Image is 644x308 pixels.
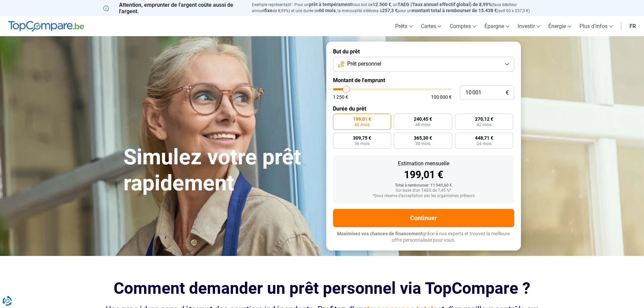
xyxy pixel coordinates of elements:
[347,60,381,68] span: Prêt personnel
[333,48,514,55] label: But du prêt
[264,8,272,13] span: fixe
[575,16,617,36] a: Plus d'infos
[414,136,432,140] span: 365,30 €
[333,105,514,112] label: Durée du prêt
[319,8,336,13] span: 60 mois
[475,117,493,121] span: 270,12 €
[333,77,514,84] label: Montant de l'emprunt
[353,136,371,140] span: 309,75 €
[333,57,514,72] button: Prêt personnel
[625,16,640,36] a: fr
[544,16,575,36] a: Énergie
[415,142,430,146] span: 30 mois
[414,117,432,121] span: 240,45 €
[412,8,497,13] span: montant total à rembourser de 15.438 €
[337,231,423,236] span: Maximisez vos chances de financement
[415,123,430,127] span: 48 mois
[123,144,318,196] h1: Simulez votre prêt rapidement
[353,117,371,121] span: 199,01 €
[8,21,84,32] img: TopCompare
[391,16,417,36] a: Prêts
[252,2,541,14] p: Exemple représentatif : Pour un tous but de , un (taux débiteur annuel de 8,99%) et une durée de ...
[355,142,369,146] span: 36 mois
[382,8,398,13] span: 257,3 €
[103,2,244,15] p: Attention, emprunter de l'argent coûte aussi de l'argent.
[431,95,452,99] span: 100 000 €
[338,183,509,188] div: Total à rembourser: 11 940,60 €
[480,16,514,36] a: Épargne
[373,2,391,7] span: 12.500 €
[309,2,352,7] span: prêt à tempérament
[506,90,509,96] span: €
[103,279,541,298] h2: Comment demander un prêt personnel via TopCompare ?
[355,123,369,127] span: 60 mois
[398,2,492,7] span: TAEG (Taux annuel effectif global) de 8,99%
[338,161,509,166] div: Estimation mensuelle
[475,136,493,140] span: 448,71 €
[333,209,514,227] button: Continuer
[477,142,492,146] span: 24 mois
[477,123,492,127] span: 42 mois
[333,231,514,244] p: grâce à nos experts et trouvez la meilleure offre personnalisée pour vous.
[417,16,446,36] a: Cartes
[333,95,348,99] span: 1 250 €
[338,194,509,198] div: *Sous réserve d'acceptation par les organismes prêteurs
[446,16,480,36] a: Comptes
[338,170,509,180] div: 199,01 €
[514,16,544,36] a: Investir
[338,188,509,193] div: Sur base d'un TAEG de 7,45 %*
